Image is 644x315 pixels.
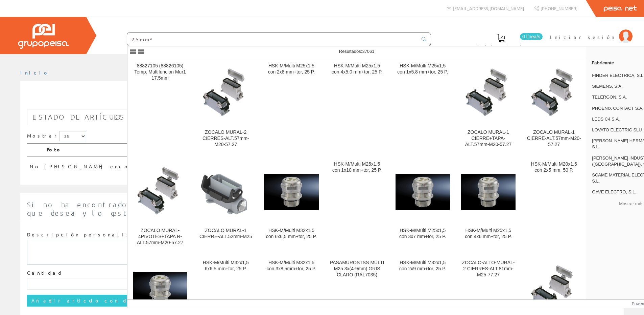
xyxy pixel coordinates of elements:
a: ZOCALO MURAL-1 CIERRE-ALT.57mm-M20-57.27 ZOCALO MURAL-1 CIERRE-ALT.57mm-M20-57.27 [521,58,587,155]
div: HSK-M/Multi M32x1,5 con 6x6,5 mm+tor, 25 P. [264,228,318,240]
img: HSK-M/Multi M25x1,5 con 4x6 mm+tor, 25 P. [461,174,516,210]
div: ZOCALO MURAL-4PIVOTES+TAPA R-ALT.57mm-M20-57.27 [133,228,187,246]
a: Inicio [20,69,49,76]
label: Cantidad [27,270,63,276]
div: HSK-M/Multi M32x1,5 con 3x8,5mm+tor, 25 P. [264,260,318,272]
div: HSK-M/Multi M32x1,5 con 2x9 mm+tor, 25 P. [396,260,450,272]
img: ZOCALO MURAL-1 CIERRE+TAPA-ALT.57mm-M20-57.27 [461,66,516,121]
a: Iniciar sesión [550,28,633,35]
a: HSK-M/Multi M25x1,5 con 1x5.8 mm+tor, 25 P. [390,58,455,155]
span: [PHONE_NUMBER] [541,5,577,11]
a: 88827105 (88826105) Temp. Multifuncion Mur1 17.5mm [127,58,193,155]
img: HSK-M/Multi M20x1,5 con 2x5 mm+tor, 50 P. [133,272,187,308]
a: HSK-M/Multi M25x1,5 con 3x7 mm+tor, 25 P. HSK-M/Multi M25x1,5 con 3x7 mm+tor, 25 P. [390,156,455,254]
input: Añadir artículo con descripción personalizada [27,295,247,306]
a: ZOCALO MURAL-1 CIERRE+TAPA-ALT.57mm-M20-57.27 ZOCALO MURAL-1 CIERRE+TAPA-ALT.57mm-M20-57.27 [456,58,521,155]
div: HSK-M/Multi M25x1,5 con 1x10 mm+tor, 25 P. [330,161,384,173]
a: HSK-M/Multi M25x1,5 con 4x5.0 mm+tor, 25 P. [325,58,390,155]
td: No [PERSON_NAME] encontrado artículos, pruebe con otra búsqueda [27,156,562,173]
span: Iniciar sesión [550,34,616,40]
div: ZOCALO MURAL-1 CIERRE+TAPA-ALT.57mm-M20-57.27 [461,129,516,148]
a: ZOCALO MURAL-1 CIERRE-ALT.52mm-M25 ZOCALO MURAL-1 CIERRE-ALT.52mm-M25 [193,156,258,254]
a: HSK-M/Multi M25x1,5 con 4x6 mm+tor, 25 P. HSK-M/Multi M25x1,5 con 4x6 mm+tor, 25 P. [456,156,521,254]
img: ZOCALO MURAL-4PIVOTES+TAPA R-ALT.57mm-M20-57.27 [133,165,187,219]
span: Si no ha encontrado algún artículo en nuestro catálogo introduzca aquí la cantidad y la descripci... [27,201,616,217]
div: PASAMUROSTSS MULTI M25 3x(4-9mm) GRIS CLARO (RAL7035) [330,260,384,278]
div: HSK-M/Multi M20x1,5 con 2x5 mm, 50 P. [527,161,581,173]
a: HSK-M/Multi M32x1,5 con 6x6,5 mm+tor, 25 P. HSK-M/Multi M32x1,5 con 6x6,5 mm+tor, 25 P. [259,156,324,254]
a: HSK-M/Multi M20x1,5 con 2x5 mm, 50 P. [521,156,587,254]
div: HSK-M/Multi M25x1,5 con 2x8 mm+tor, 25 P. [264,63,318,75]
select: Mostrar [59,131,86,141]
span: Resultados: [339,49,375,54]
th: Foto [44,143,562,156]
a: HSK-M/Multi M25x1,5 con 2x8 mm+tor, 25 P. [259,58,324,155]
img: ZOCALO MURAL-1 CIERRE-ALT.57mm-M20-57.27 [527,66,581,121]
span: 37061 [362,49,374,54]
span: [EMAIL_ADDRESS][DOMAIN_NAME] [453,5,524,11]
span: 0 línea/s [520,33,543,40]
div: HSK-M/Multi M25x1,5 con 4x6 mm+tor, 25 P. [461,228,516,240]
span: Pedido actual [478,43,524,50]
div: ZOCALO MURAL-1 CIERRE-ALT.52mm-M25 [198,228,253,240]
img: HSK-M/Multi M25x1,5 con 3x7 mm+tor, 25 P. [396,174,450,210]
a: ZOCALO MURAL-4PIVOTES+TAPA R-ALT.57mm-M20-57.27 ZOCALO MURAL-4PIVOTES+TAPA R-ALT.57mm-M20-57.27 [127,156,193,254]
h1: 2,5mm²multifilar [27,92,617,106]
div: HSK-M/Multi M32x1,5 6x6,5 mm+tor, 25 P. [198,260,253,272]
div: ZOCALO MURAL-2 CIERRES-ALT.57mm-M20-57.27 [198,129,253,148]
div: 88827105 (88826105) Temp. Multifuncion Mur1 17.5mm [133,63,187,81]
label: Descripción personalizada [27,231,147,238]
img: ZOCALO MURAL-2 CIERRES-ALT.57mm-M20-57.27 [198,66,253,121]
div: HSK-M/Multi M25x1,5 con 1x5.8 mm+tor, 25 P. [396,63,450,75]
a: Listado de artículos [27,109,130,125]
div: HSK-M/Multi M25x1,5 con 4x5.0 mm+tor, 25 P. [330,63,384,75]
div: ZOCALO MURAL-1 CIERRE-ALT.57mm-M20-57.27 [527,129,581,148]
label: Mostrar [27,131,86,141]
div: HSK-M/Multi M25x1,5 con 3x7 mm+tor, 25 P. [396,228,450,240]
div: ZOCALO-ALTO-MURAL-2 CIERRES-ALT.81mm-M25-77.27 [461,260,516,278]
a: ZOCALO MURAL-2 CIERRES-ALT.57mm-M20-57.27 ZOCALO MURAL-2 CIERRES-ALT.57mm-M20-57.27 [193,58,258,155]
a: HSK-M/Multi M25x1,5 con 1x10 mm+tor, 25 P. [325,156,390,254]
img: HSK-M/Multi M32x1,5 con 6x6,5 mm+tor, 25 P. [264,174,318,210]
img: Grupo Peisa [18,24,69,49]
img: ZOCALO MURAL-1 CIERRE-ALT.52mm-M25 [198,165,253,219]
input: Buscar ... [127,33,418,46]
